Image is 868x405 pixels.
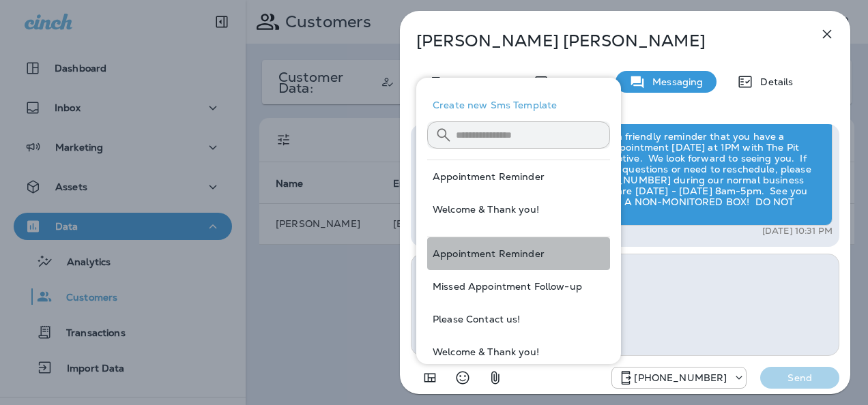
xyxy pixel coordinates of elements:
[542,102,833,226] div: [PERSON_NAME], Hello, this is a friendly reminder that you have a scheduled appointment [DATE] at...
[753,76,793,87] p: Details
[427,270,610,303] button: Missed Appointment Follow-up
[634,372,727,383] p: [PHONE_NUMBER]
[449,364,476,391] button: Select an emoji
[762,226,833,237] p: [DATE] 10:31 PM
[427,89,610,121] button: Create new Sms Template
[612,370,746,386] div: +1 (503) 427-9272
[427,193,610,226] button: Welcome & Thank you!
[427,303,610,335] button: Please Contact us!
[427,335,610,368] button: Welcome & Thank you!
[427,237,610,270] button: Appointment Reminder
[416,364,444,391] button: Add in a premade template
[646,76,703,87] p: Messaging
[416,31,789,50] p: [PERSON_NAME] [PERSON_NAME]
[427,160,610,193] button: Appointment Reminder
